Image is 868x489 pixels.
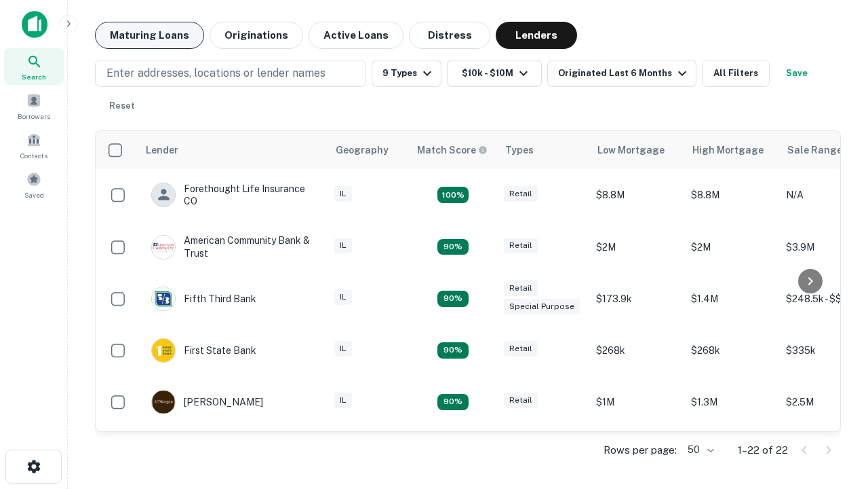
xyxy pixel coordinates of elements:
iframe: Chat Widget [800,380,868,446]
div: Matching Properties: 2, hasApolloMatch: undefined [437,291,469,307]
img: picture [152,287,175,310]
div: IL [334,289,352,305]
button: All Filters [702,60,770,87]
td: $7M [684,428,779,479]
th: Types [497,131,589,169]
button: Originations [210,22,303,49]
th: Low Mortgage [589,131,684,169]
td: $2.7M [589,428,684,479]
button: Distress [409,22,490,49]
button: $10k - $10M [447,60,542,87]
a: Contacts [4,127,64,164]
div: Matching Properties: 2, hasApolloMatch: undefined [437,239,469,255]
div: Originated Last 6 Months [558,65,690,81]
img: picture [152,236,175,259]
td: $173.9k [589,273,684,325]
button: Originated Last 6 Months [547,60,696,87]
div: Capitalize uses an advanced AI algorithm to match your search with the best lender. The match sco... [417,143,488,158]
img: capitalize-icon.png [22,11,47,38]
td: $8.8M [684,169,779,221]
div: Sale Range [787,142,842,158]
div: Matching Properties: 4, hasApolloMatch: undefined [437,187,469,203]
div: IL [334,341,352,357]
p: Rows per page: [604,442,677,458]
th: Geography [328,131,409,169]
button: Enter addresses, locations or lender names [95,60,366,87]
div: [PERSON_NAME] [151,390,263,414]
img: picture [152,391,175,414]
div: Special Purpose [504,299,580,314]
td: $268k [589,325,684,376]
div: 50 [682,440,716,460]
td: $8.8M [589,169,684,221]
div: Types [505,142,534,158]
span: Borrowers [18,111,50,122]
div: IL [334,186,352,202]
button: Reset [100,92,144,120]
img: picture [152,339,175,362]
button: Maturing Loans [95,22,204,49]
div: American Community Bank & Trust [151,234,314,259]
div: First State Bank [151,338,256,363]
a: Search [4,48,64,85]
button: Save your search to get updates of matches that match your search criteria. [775,60,818,87]
div: Retail [504,238,538,253]
td: $268k [684,325,779,376]
div: Lender [146,142,178,158]
td: $2M [589,221,684,272]
td: $1.3M [684,376,779,428]
span: Contacts [20,150,47,161]
h6: Match Score [417,143,485,158]
a: Saved [4,166,64,203]
td: $2M [684,221,779,272]
p: 1–22 of 22 [738,442,788,458]
div: Retail [504,393,538,408]
td: $1M [589,376,684,428]
div: Forethought Life Insurance CO [151,183,314,207]
a: Borrowers [4,88,64,124]
div: Retail [504,341,538,357]
div: IL [334,238,352,253]
span: Search [22,71,46,82]
div: Fifth Third Bank [151,287,256,311]
button: Active Loans [309,22,403,49]
span: Saved [24,189,44,200]
p: Enter addresses, locations or lender names [106,65,325,81]
td: $1.4M [684,273,779,325]
div: Matching Properties: 2, hasApolloMatch: undefined [437,394,469,410]
th: High Mortgage [684,131,779,169]
div: Low Mortgage [597,142,665,158]
div: Geography [336,142,389,158]
div: Matching Properties: 2, hasApolloMatch: undefined [437,342,469,359]
button: 9 Types [372,60,441,87]
th: Capitalize uses an advanced AI algorithm to match your search with the best lender. The match sco... [409,131,497,169]
div: Retail [504,280,538,296]
button: Lenders [496,22,577,49]
div: Retail [504,186,538,202]
div: High Mortgage [692,142,764,158]
th: Lender [138,131,328,169]
div: IL [334,393,352,408]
